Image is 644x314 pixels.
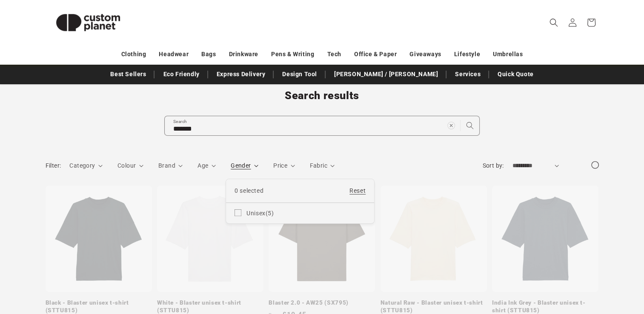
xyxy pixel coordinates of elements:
[159,67,203,82] a: Eco Friendly
[493,47,523,62] a: Umbrellas
[409,47,441,62] a: Giveaways
[349,186,366,196] a: Reset
[493,67,538,82] a: Quick Quote
[271,47,314,62] a: Pens & Writing
[330,67,442,82] a: [PERSON_NAME] / [PERSON_NAME]
[159,47,189,62] a: Headwear
[278,67,321,82] a: Design Tool
[246,210,266,217] span: Unisex
[327,47,341,62] a: Tech
[454,47,480,62] a: Lifestyle
[235,187,263,194] span: 0 selected
[106,67,150,82] a: Best Sellers
[601,273,644,314] iframe: Chat Widget
[354,47,397,62] a: Office & Paper
[201,47,216,62] a: Bags
[229,47,258,62] a: Drinkware
[212,67,270,82] a: Express Delivery
[246,209,274,217] span: (5)
[46,3,131,42] img: Custom Planet
[231,161,258,170] summary: Gender (0 selected)
[121,47,146,62] a: Clothing
[544,13,563,32] summary: Search
[451,67,485,82] a: Services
